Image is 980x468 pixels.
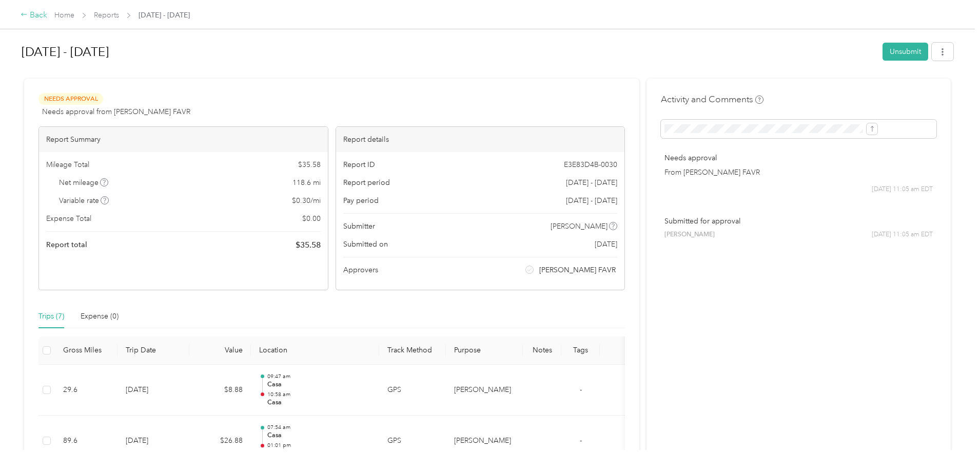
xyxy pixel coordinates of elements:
[267,373,371,380] p: 09:47 am
[21,9,47,22] div: Back
[267,424,371,431] p: 07:54 am
[343,265,378,275] span: Approvers
[298,159,321,170] span: $ 35.58
[566,195,617,206] span: [DATE] - [DATE]
[664,153,933,163] p: Needs approval
[38,311,64,322] div: Trips (7)
[872,230,933,239] span: [DATE] 11:05 am EDT
[55,365,117,416] td: 29.6
[561,336,600,365] th: Tags
[446,365,523,416] td: Acosta
[267,398,371,407] p: Casa
[22,40,875,64] h1: Aug 16 - 31, 2025
[189,416,251,467] td: $26.88
[46,213,91,224] span: Expense Total
[139,10,190,21] span: [DATE] - [DATE]
[523,336,561,365] th: Notes
[664,167,933,178] p: From [PERSON_NAME] FAVR
[189,365,251,416] td: $8.88
[59,195,109,206] span: Variable rate
[343,239,388,250] span: Submitted on
[38,93,103,105] span: Needs Approval
[379,365,446,416] td: GPS
[664,230,715,239] span: [PERSON_NAME]
[59,177,109,188] span: Net mileage
[883,43,928,61] button: Unsubmit
[267,391,371,398] p: 10:58 am
[55,336,117,365] th: Gross Miles
[923,410,980,468] iframe: Everlance-gr Chat Button Frame
[46,239,87,250] span: Report total
[446,336,523,365] th: Purpose
[379,336,446,365] th: Track Method
[54,11,74,20] a: Home
[117,336,189,365] th: Trip Date
[595,239,617,250] span: [DATE]
[117,416,189,467] td: [DATE]
[81,311,119,322] div: Expense (0)
[189,336,251,365] th: Value
[251,336,379,365] th: Location
[564,159,617,170] span: E3E83D4B-0030
[46,159,89,170] span: Mileage Total
[566,177,617,188] span: [DATE] - [DATE]
[664,216,933,227] p: Submitted for approval
[302,213,321,224] span: $ 0.00
[267,380,371,389] p: Casa
[296,239,321,251] span: $ 35.58
[267,442,371,449] p: 01:01 pm
[661,93,763,106] h4: Activity and Comments
[446,416,523,467] td: Acosta
[42,106,190,117] span: Needs approval from [PERSON_NAME] FAVR
[551,221,607,232] span: [PERSON_NAME]
[379,416,446,467] td: GPS
[580,385,582,394] span: -
[55,416,117,467] td: 89.6
[336,127,625,152] div: Report details
[343,221,375,232] span: Submitter
[580,436,582,445] span: -
[267,449,371,458] p: Casa
[267,431,371,440] p: Casa
[539,265,616,275] span: [PERSON_NAME] FAVR
[343,177,390,188] span: Report period
[292,177,321,188] span: 118.6 mi
[343,195,379,206] span: Pay period
[94,11,119,20] a: Reports
[39,127,328,152] div: Report Summary
[117,365,189,416] td: [DATE]
[872,185,933,194] span: [DATE] 11:05 am EDT
[343,159,375,170] span: Report ID
[292,195,321,206] span: $ 0.30 / mi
